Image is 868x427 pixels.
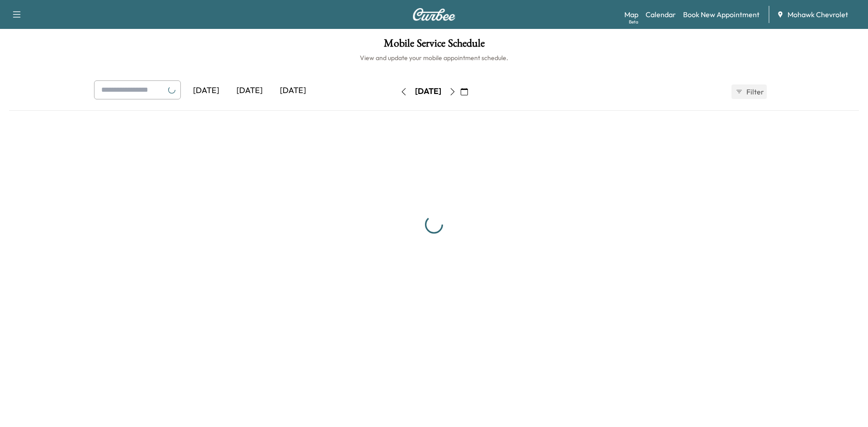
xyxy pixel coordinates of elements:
div: [DATE] [415,86,441,97]
div: [DATE] [184,80,228,101]
h1: Mobile Service Schedule [9,38,859,53]
a: Calendar [646,9,676,20]
span: Filter [746,86,763,97]
h6: View and update your mobile appointment schedule. [9,53,859,62]
div: [DATE] [228,80,271,101]
div: Beta [629,19,638,25]
img: Curbee Logo [412,8,456,21]
a: Book New Appointment [683,9,759,20]
div: [DATE] [271,80,315,101]
a: MapBeta [624,9,638,20]
button: Filter [731,84,767,99]
span: Mohawk Chevrolet [788,9,848,20]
